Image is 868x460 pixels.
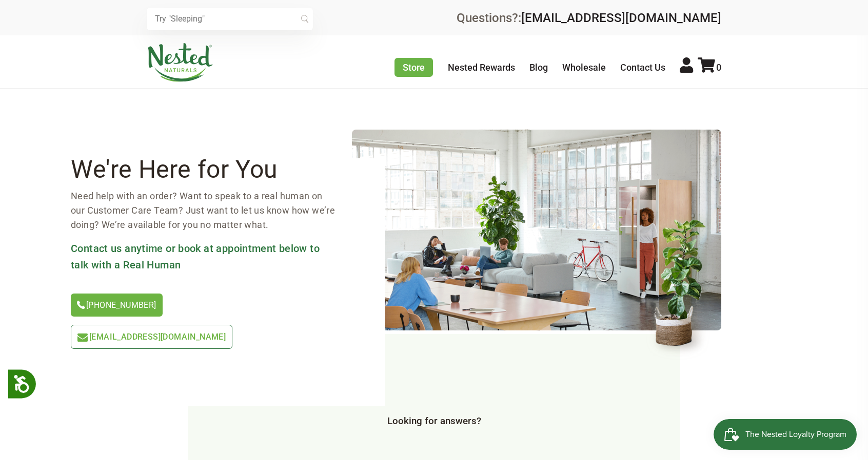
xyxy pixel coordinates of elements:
[698,62,721,73] a: 0
[352,130,721,330] img: contact-header.png
[77,301,85,309] img: icon-phone.svg
[448,62,515,73] a: Nested Rewards
[394,58,433,77] a: Store
[457,12,721,24] div: Questions?:
[147,416,721,427] h3: Looking for answers?
[645,206,721,360] img: contact-header-flower.png
[71,240,336,273] h3: Contact us anytime or book at appointment below to talk with a Real Human
[71,294,163,317] a: [PHONE_NUMBER]
[77,333,88,342] img: icon-email-light-green.svg
[71,158,336,181] h2: We're Here for You
[147,8,313,30] input: Try "Sleeping"
[620,62,665,73] a: Contact Us
[71,325,232,349] a: [EMAIL_ADDRESS][DOMAIN_NAME]
[716,62,721,73] span: 0
[147,43,213,82] img: Nested Naturals
[71,189,336,232] p: Need help with an order? Want to speak to a real human on our Customer Care Team? Just want to le...
[89,332,226,342] span: [EMAIL_ADDRESS][DOMAIN_NAME]
[714,419,858,450] iframe: Button to open loyalty program pop-up
[521,11,721,25] a: [EMAIL_ADDRESS][DOMAIN_NAME]
[562,62,606,73] a: Wholesale
[529,62,548,73] a: Blog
